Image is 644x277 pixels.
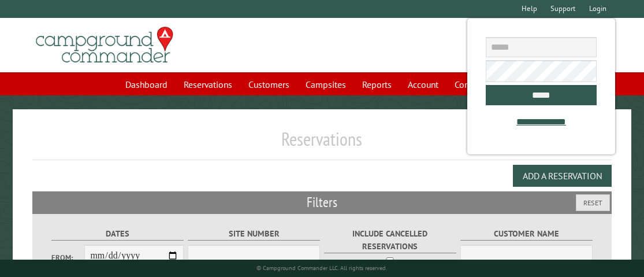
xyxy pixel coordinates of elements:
[576,194,610,211] button: Reset
[51,252,84,263] label: From:
[460,227,593,241] label: Customer Name
[118,73,174,95] a: Dashboard
[188,227,320,241] label: Site Number
[299,73,353,95] a: Campsites
[448,73,526,95] a: Communications
[32,128,612,160] h1: Reservations
[177,73,239,95] a: Reservations
[513,165,612,187] button: Add a Reservation
[241,73,296,95] a: Customers
[324,227,456,253] label: Include Cancelled Reservations
[51,227,184,241] label: Dates
[256,264,387,272] small: © Campground Commander LLC. All rights reserved.
[32,23,177,68] img: Campground Commander
[401,73,445,95] a: Account
[32,191,612,213] h2: Filters
[355,73,399,95] a: Reports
